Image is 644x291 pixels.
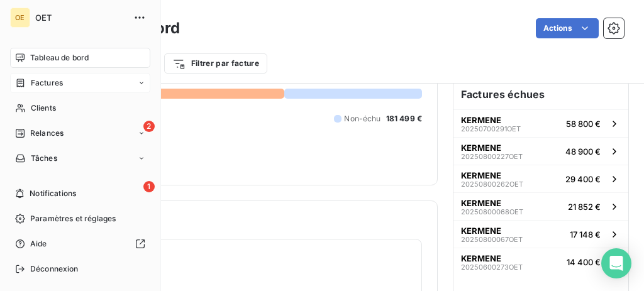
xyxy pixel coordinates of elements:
[461,153,523,160] span: 20250800227OET
[570,229,601,239] span: 17 148 €
[143,121,155,132] span: 2
[461,180,523,188] span: 20250800262OET
[31,77,63,89] span: Factures
[30,263,79,275] span: Déconnexion
[453,220,628,248] button: KERMENE20250800067OET17 148 €
[461,236,523,243] span: 20250800067OET
[567,257,601,267] span: 14 400 €
[453,79,628,109] h6: Factures échues
[31,153,57,164] span: Tâches
[601,248,631,278] div: Open Intercom Messenger
[344,113,380,124] span: Non-échu
[453,109,628,137] button: KERMENE20250700291OET58 800 €
[453,248,628,275] button: KERMENE20250600273OET14 400 €
[461,125,521,133] span: 20250700291OET
[453,165,628,192] button: KERMENE20250800262OET29 400 €
[30,52,89,63] span: Tableau de bord
[35,13,126,23] span: OET
[10,234,150,254] a: Aide
[31,102,56,114] span: Clients
[461,115,501,125] span: KERMENE
[143,181,155,192] span: 1
[565,146,601,156] span: 48 900 €
[461,208,523,216] span: 20250800068OET
[30,213,116,224] span: Paramètres et réglages
[453,137,628,165] button: KERMENE20250800227OET48 900 €
[30,128,64,139] span: Relances
[461,198,501,208] span: KERMENE
[461,143,501,153] span: KERMENE
[30,188,76,199] span: Notifications
[30,238,47,250] span: Aide
[461,170,501,180] span: KERMENE
[461,263,523,271] span: 20250600273OET
[386,113,422,124] span: 181 499 €
[565,174,601,184] span: 29 400 €
[461,226,501,236] span: KERMENE
[461,253,501,263] span: KERMENE
[536,18,599,38] button: Actions
[566,119,601,129] span: 58 800 €
[453,192,628,220] button: KERMENE20250800068OET21 852 €
[568,202,601,212] span: 21 852 €
[164,53,267,74] button: Filtrer par facture
[10,8,30,28] div: OE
